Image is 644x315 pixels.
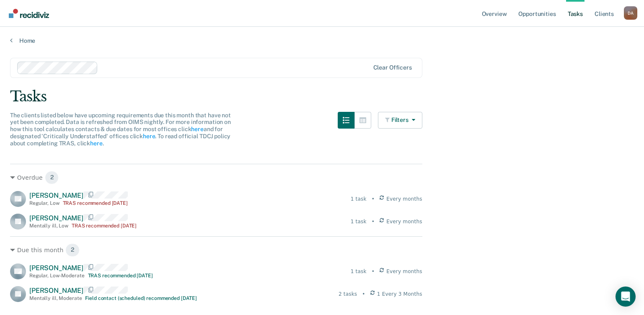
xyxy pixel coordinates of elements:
[362,290,365,298] div: •
[29,223,68,229] div: Mentally ill , Low
[29,273,85,279] div: Regular , Low-Moderate
[29,287,83,294] span: [PERSON_NAME]
[10,112,231,147] span: The clients listed below have upcoming requirements due this month that have not yet been complet...
[88,273,153,279] div: TRAS recommended [DATE]
[29,200,59,206] div: Regular , Low
[65,243,80,257] span: 2
[29,264,83,272] span: [PERSON_NAME]
[616,287,636,307] div: Open Intercom Messenger
[72,223,137,229] div: TRAS recommended [DATE]
[10,243,422,257] div: Due this month 2
[378,112,422,129] button: Filters
[351,268,367,275] div: 1 task
[10,37,634,44] a: Home
[191,126,203,132] a: here
[29,191,83,199] span: [PERSON_NAME]
[372,195,375,203] div: •
[386,218,422,225] span: Every months
[377,290,422,298] span: 1 Every 3 Months
[372,268,375,275] div: •
[29,214,83,222] span: [PERSON_NAME]
[339,290,357,298] div: 2 tasks
[90,140,102,147] a: here
[63,200,128,206] div: TRAS recommended [DATE]
[10,171,422,184] div: Overdue 2
[372,218,375,225] div: •
[373,64,412,71] div: Clear officers
[85,295,197,301] div: Field contact (scheduled) recommended [DATE]
[386,268,422,275] span: Every months
[351,218,367,225] div: 1 task
[45,171,59,184] span: 2
[351,195,367,203] div: 1 task
[386,195,422,203] span: Every months
[624,6,637,20] div: D A
[10,88,634,105] div: Tasks
[29,295,82,301] div: Mentally ill , Moderate
[9,9,49,18] img: Recidiviz
[624,6,637,20] button: Profile dropdown button
[143,133,155,139] a: here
